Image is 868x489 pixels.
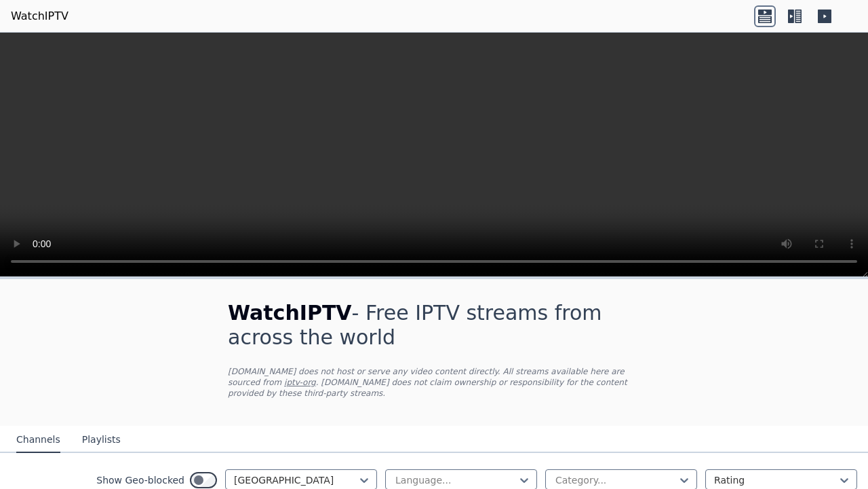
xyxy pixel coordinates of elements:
[228,301,352,325] span: WatchIPTV
[11,8,68,24] a: WatchIPTV
[16,427,60,453] button: Channels
[228,366,640,399] p: [DOMAIN_NAME] does not host or serve any video content directly. All streams available here are s...
[96,473,184,487] label: Show Geo-blocked
[82,427,121,453] button: Playlists
[284,378,316,387] a: iptv-org
[228,301,640,350] h1: - Free IPTV streams from across the world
